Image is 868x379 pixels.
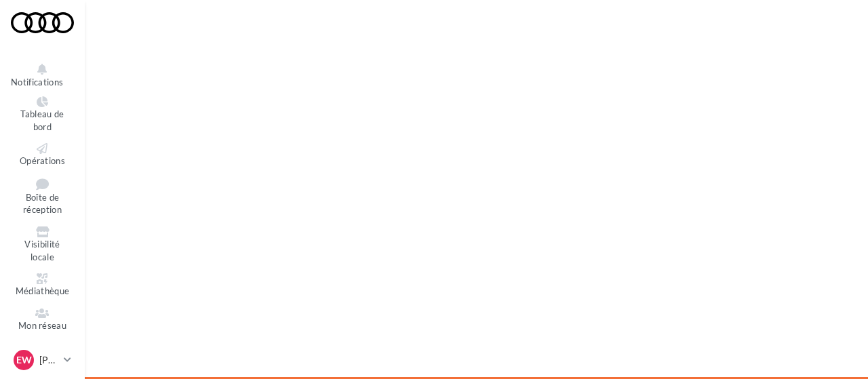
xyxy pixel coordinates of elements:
[20,155,65,166] span: Opérations
[16,353,32,367] span: EW
[11,305,74,334] a: Mon réseau
[24,239,60,262] span: Visibilité locale
[11,175,74,218] a: Boîte de réception
[20,108,64,132] span: Tableau de bord
[18,320,66,331] span: Mon réseau
[11,347,74,373] a: EW [PERSON_NAME]
[16,285,70,296] span: Médiathèque
[11,94,74,135] a: Tableau de bord
[11,77,63,87] span: Notifications
[11,224,74,265] a: Visibilité locale
[11,271,74,300] a: Médiathèque
[23,192,62,216] span: Boîte de réception
[11,140,74,169] a: Opérations
[39,353,58,367] p: [PERSON_NAME]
